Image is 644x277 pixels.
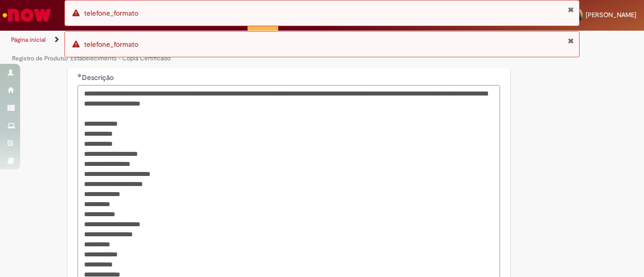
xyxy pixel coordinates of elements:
a: Página inicial [11,36,46,44]
img: ServiceNow [1,5,53,25]
button: Fechar Notificação [568,6,574,14]
span: Obrigatório Preenchido [77,73,82,77]
a: Registro de Produto/ Estabelecimento - Cópia Certificado [12,54,171,62]
span: telefone_formato [84,9,138,18]
span: Descrição [82,73,116,82]
span: [PERSON_NAME] [586,11,636,19]
button: Fechar Notificação [568,37,574,45]
span: telefone_formato [84,40,138,49]
ul: Trilhas de página [8,31,422,68]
